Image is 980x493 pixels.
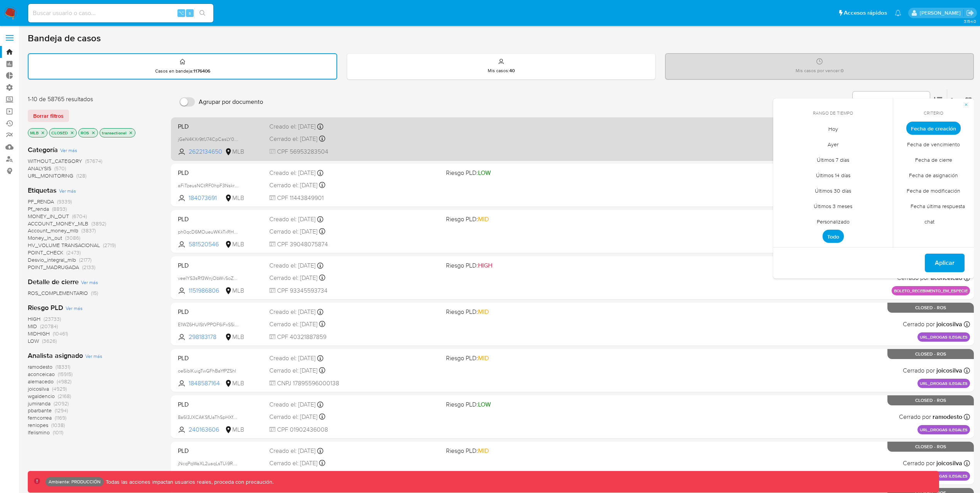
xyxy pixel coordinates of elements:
[104,478,274,486] p: Todas las acciones impactan usuarios reales, proceda con precaución.
[189,9,191,17] span: s
[844,9,887,17] span: Accesos rápidos
[194,8,210,19] button: search-icon
[178,9,184,17] span: ⌥
[895,10,901,16] a: Notificaciones
[28,8,213,18] input: Buscar usuario o caso...
[49,480,101,483] p: Ambiente: PRODUCCIÓN
[920,9,963,17] p: leidy.martinez@mercadolibre.com.co
[966,9,974,17] a: Salir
